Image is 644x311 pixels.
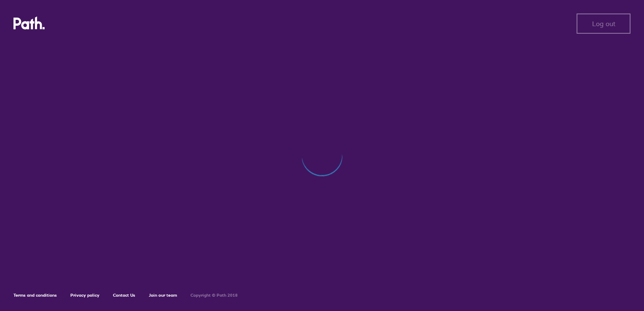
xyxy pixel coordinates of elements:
span: Log out [592,20,615,27]
a: Join our team [149,292,177,298]
a: Privacy policy [70,292,99,298]
h6: Copyright © Path 2018 [191,293,238,298]
a: Contact Us [113,292,135,298]
button: Log out [577,13,631,34]
a: Terms and conditions [13,292,57,298]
